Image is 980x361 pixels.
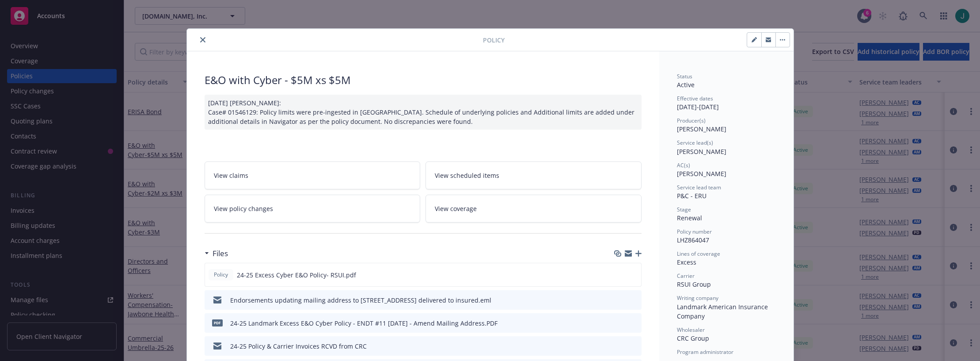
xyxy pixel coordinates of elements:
[677,192,707,200] span: P&C - ERU
[677,81,695,89] span: Active
[677,280,711,288] span: RSUI Group
[677,214,702,222] span: Renewal
[677,184,721,191] span: Service lead team
[677,206,691,213] span: Stage
[677,73,692,80] span: Status
[435,171,499,180] span: View scheduled items
[425,195,642,223] a: View coverage
[677,95,776,111] div: [DATE] - [DATE]
[677,348,733,356] span: Program administrator
[205,195,421,223] a: View policy changes
[212,319,223,326] span: PDF
[677,236,709,244] span: LHZ864047
[425,161,642,189] a: View scheduled items
[213,248,228,259] h3: Files
[630,270,638,280] button: preview file
[237,270,356,280] span: 24-25 Excess Cyber E&O Policy- RSUI.pdf
[677,117,706,124] span: Producer(s)
[214,171,248,180] span: View claims
[205,95,642,130] div: [DATE] [PERSON_NAME]: Case# 01546129: Policy limits were pre-ingested in [GEOGRAPHIC_DATA]. Sched...
[435,204,477,213] span: View coverage
[616,319,623,328] button: download file
[205,161,421,189] a: View claims
[212,271,230,279] span: Policy
[483,35,505,45] span: Policy
[677,326,705,334] span: Wholesaler
[677,303,770,320] span: Landmark American Insurance Company
[616,296,623,305] button: download file
[677,294,718,302] span: Writing company
[677,250,720,257] span: Lines of coverage
[615,270,623,280] button: download file
[630,319,638,328] button: preview file
[214,204,273,213] span: View policy changes
[198,35,208,45] button: close
[630,342,638,351] button: preview file
[616,342,623,351] button: download file
[205,248,228,259] div: Files
[630,296,638,305] button: preview file
[205,73,642,88] div: E&O with Cyber - $5M xs $5M
[677,228,712,235] span: Policy number
[677,161,690,169] span: AC(s)
[677,147,726,156] span: [PERSON_NAME]
[677,257,776,267] div: Excess
[230,319,498,328] div: 24-25 Landmark Excess E&O Cyber Policy - ENDT #11 [DATE] - Amend Mailing Address.PDF
[677,272,695,280] span: Carrier
[677,95,713,102] span: Effective dates
[230,296,491,305] div: Endorsements updating mailing address to [STREET_ADDRESS] delivered to insured.eml
[677,334,709,342] span: CRC Group
[230,342,367,351] div: 24-25 Policy & Carrier Invoices RCVD from CRC
[677,125,726,133] span: [PERSON_NAME]
[677,139,713,146] span: Service lead(s)
[677,169,726,178] span: [PERSON_NAME]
